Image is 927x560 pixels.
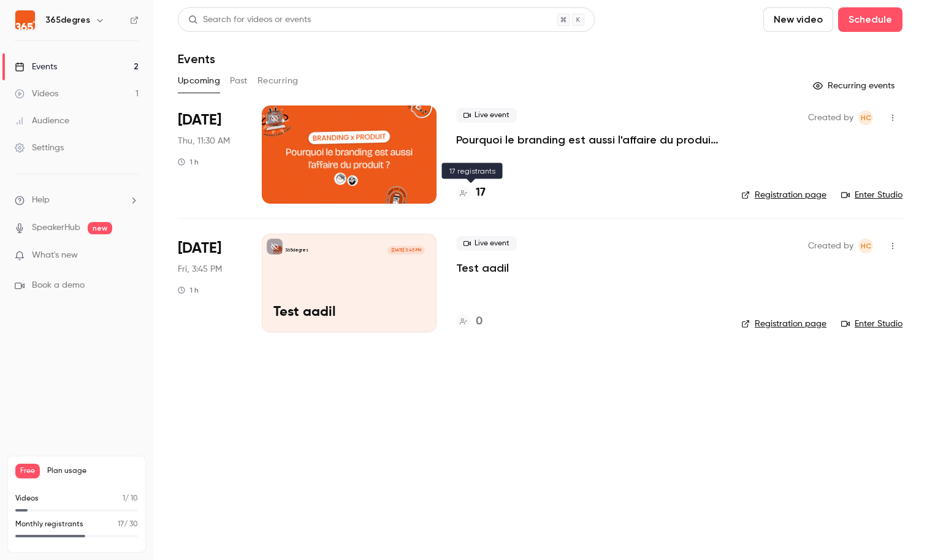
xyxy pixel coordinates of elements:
span: 17 [118,521,124,528]
p: / 10 [123,493,138,504]
span: Book a demo [32,279,85,292]
a: Enter Studio [841,318,902,330]
span: Created by [808,110,853,125]
span: 1 [123,495,125,502]
p: Test aadil [273,305,425,321]
h1: Events [178,52,215,66]
span: Thu, 11:30 AM [178,135,230,147]
span: [DATE] [178,239,221,258]
a: Enter Studio [841,189,902,201]
div: 1 h [178,157,199,167]
p: / 30 [118,519,138,530]
p: Videos [15,493,39,504]
span: [DATE] [178,110,221,130]
div: Dec 5 Fri, 3:45 PM (Europe/Paris) [178,234,242,332]
a: 0 [456,313,483,330]
span: HC [861,239,871,253]
span: [DATE] 3:45 PM [387,246,424,255]
div: Settings [15,142,64,154]
p: 365degres [285,247,308,253]
button: New video [763,7,833,32]
span: Hélène CHOMIENNE [858,110,873,125]
span: HC [861,110,871,125]
a: Test aadil365degres[DATE] 3:45 PMTest aadil [262,234,437,332]
h6: 365degres [45,14,90,26]
span: Free [15,464,40,478]
a: Registration page [741,189,826,201]
div: Audience [15,115,69,127]
button: Past [230,71,248,91]
img: 365degres [15,10,35,30]
h4: 17 [476,185,486,201]
a: SpeakerHub [32,221,80,234]
span: Fri, 3:45 PM [178,263,222,275]
button: Recurring events [807,76,902,96]
li: help-dropdown-opener [15,194,139,207]
button: Schedule [838,7,902,32]
a: 17 [456,185,486,201]
div: Oct 2 Thu, 11:30 AM (Europe/Paris) [178,105,242,204]
iframe: Noticeable Trigger [124,250,139,261]
div: Search for videos or events [188,13,311,26]
button: Upcoming [178,71,220,91]
span: new [88,222,112,234]
span: Live event [456,236,517,251]
div: 1 h [178,285,199,295]
a: Registration page [741,318,826,330]
a: Pourquoi le branding est aussi l'affaire du produit ? [456,132,722,147]
div: Videos [15,88,58,100]
h4: 0 [476,313,483,330]
span: Help [32,194,50,207]
span: Created by [808,239,853,253]
p: Monthly registrants [15,519,83,530]
span: Live event [456,108,517,123]
span: What's new [32,249,78,262]
div: Events [15,61,57,73]
span: Hélène CHOMIENNE [858,239,873,253]
span: Plan usage [47,466,138,476]
button: Recurring [257,71,299,91]
a: Test aadil [456,261,509,275]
